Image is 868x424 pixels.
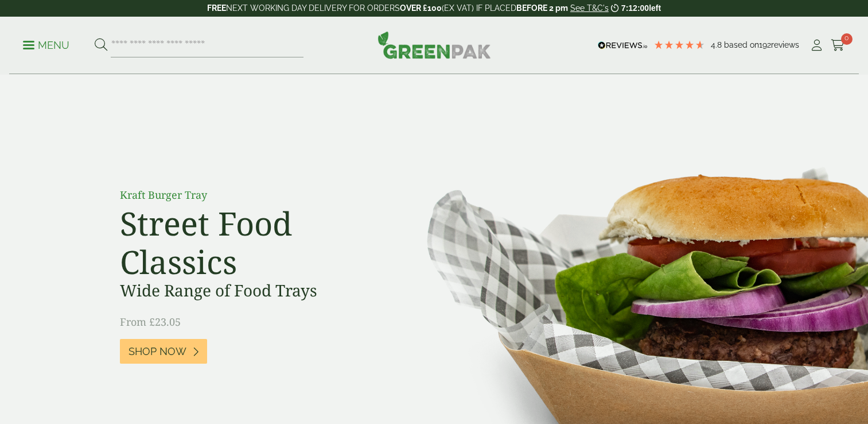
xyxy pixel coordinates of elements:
span: reviews [771,40,799,49]
a: 0 [831,37,845,54]
span: 0 [841,33,853,45]
i: My Account [809,40,824,51]
strong: BEFORE 2 pm [516,3,568,13]
img: REVIEWS.io [598,41,648,49]
a: Shop Now [120,339,207,364]
a: Menu [23,38,69,50]
h3: Wide Range of Food Trays [120,281,378,300]
span: Shop Now [129,345,186,358]
span: Based on [724,40,759,49]
span: From £23.05 [120,315,181,329]
span: 7:12:00 [621,3,649,13]
img: GreenPak Supplies [377,31,491,59]
strong: FREE [207,3,226,13]
p: Menu [23,38,69,52]
p: Kraft Burger Tray [120,187,378,203]
strong: OVER £100 [400,3,442,13]
span: 192 [759,40,771,49]
h2: Street Food Classics [120,204,378,281]
span: 4.8 [711,40,724,49]
div: 4.8 Stars [653,40,705,50]
i: Cart [831,40,845,51]
span: left [649,3,661,13]
a: See T&C's [570,3,609,13]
